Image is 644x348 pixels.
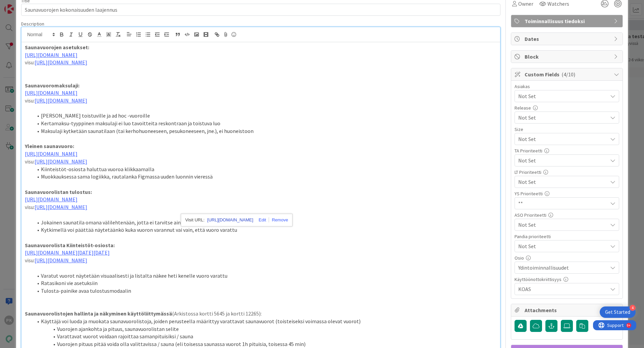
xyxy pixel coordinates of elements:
[515,84,619,89] div: Asiakas
[25,242,115,249] strong: Saunavuorolista Kiinteistöt-osiosta:
[25,44,89,51] strong: Saunavuorojen asetukset:
[35,97,87,104] a: [URL][DOMAIN_NAME]
[34,3,37,8] div: 9+
[25,150,77,157] a: [URL][DOMAIN_NAME]
[525,17,610,25] span: Toiminnallisuus tiedoksi
[525,306,610,314] span: Attachments
[525,35,610,43] span: Dates
[25,158,497,165] p: visu:
[515,256,619,260] div: Osio
[33,340,497,348] li: Vuorojen pituus pitää voida olla valittavissa / sauna (eli toisessa saunassa vuorot 1h pituisia, ...
[25,82,79,89] strong: Saunavuoromaksulaji:
[35,204,87,210] a: [URL][DOMAIN_NAME]
[33,279,497,287] li: Ratasikoni vie asetuksiin
[14,1,31,9] span: Support
[33,112,497,120] li: [PERSON_NAME] toistuville ja ad hoc -vuoroille
[21,4,500,16] input: type card name here...
[515,191,619,196] div: YS Prioriteetti
[25,97,497,105] p: visu:
[605,309,630,316] div: Get Started
[25,143,74,149] strong: Yleinen saunavuoro:
[33,127,497,135] li: Maksulaji kytketään saunatilaan (tai kerhohuoneeseen, pesukoneeseen, jne.), ei huoneistoon
[525,53,610,61] span: Block
[518,220,604,229] span: Not Set
[518,156,604,165] span: Not Set
[25,249,110,256] a: [URL][DOMAIN_NAME][DATE][DATE]
[515,213,619,217] div: ASO Prioriteetti
[518,134,604,144] span: Not Set
[515,127,619,132] div: Size
[33,165,497,173] li: Kiinteistöt-osiosta haluttua vuoroa klikkaamalla
[35,257,87,264] a: [URL][DOMAIN_NAME]
[515,277,619,282] div: Käyttöönottokriittisyys
[25,89,77,96] a: [URL][DOMAIN_NAME]
[33,226,497,234] li: Kytkimellä voi päättää näytetäänkö kuka vuoron varannut vai vain, että vuoro varattu
[33,287,497,295] li: Tulosta-painike avaa tulostusmodaalin
[25,189,92,195] strong: Saunavuorolistan tulostus:
[33,219,497,226] li: Jokainen saunatila omana välilehtenään, jotta ei tarvitse aina tulostaa kaikkia jos vain yhdessä ...
[515,148,619,153] div: TA Prioriteetti
[35,158,87,165] a: [URL][DOMAIN_NAME]
[33,120,497,127] li: Kertamaksu-tyyppinen maksulaji ei luo tavoitteita reskontraan ja toistuva luo
[25,257,497,264] p: visu:
[25,52,77,58] a: [URL][DOMAIN_NAME]
[518,114,607,122] span: Not Set
[518,264,607,272] span: Ydintoiminnallisuudet
[25,59,497,66] p: visu:
[21,21,44,27] span: Description
[33,173,497,181] li: Muokkauksessa sama logiikka, rautalanka Figmassa uuden luonnin vieressä
[525,70,610,78] span: Custom Fields
[207,216,253,224] a: [URL][DOMAIN_NAME]
[518,285,607,293] span: KOAS
[518,92,607,100] span: Not Set
[25,310,497,318] p: (Arkistossa kortti 5645 ja kortti 12265):
[515,106,619,110] div: Release
[600,306,636,318] div: Open Get Started checklist, remaining modules: 4
[35,59,87,66] a: [URL][DOMAIN_NAME]
[25,203,497,211] p: visu:
[630,305,636,311] div: 4
[33,318,497,325] li: Käyttäjä voi luoda ja muokata saunavuorolistoja, joiden perusteella määrittyy varattavat saunavuo...
[561,71,575,78] span: ( 4/10 )
[33,272,497,280] li: Varatut vuorot näytetään visuaalisesti ja listalta näkee heti kenelle vuoro varattu
[33,333,497,340] li: Varattavat vuorot voidaan rajoittaa samanpituisiksi / sauna
[33,325,497,333] li: Vuorojen ajankohta ja pituus, saunavuorolistan selite
[515,234,619,239] div: Pandia prioriteetti
[518,177,604,187] span: Not Set
[518,241,604,251] span: Not Set
[25,310,172,317] strong: Saunavuorolistojen hallinta ja näkyminen käyttöliittymässä
[515,170,619,175] div: LT Prioriteetti
[25,196,77,203] a: [URL][DOMAIN_NAME]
